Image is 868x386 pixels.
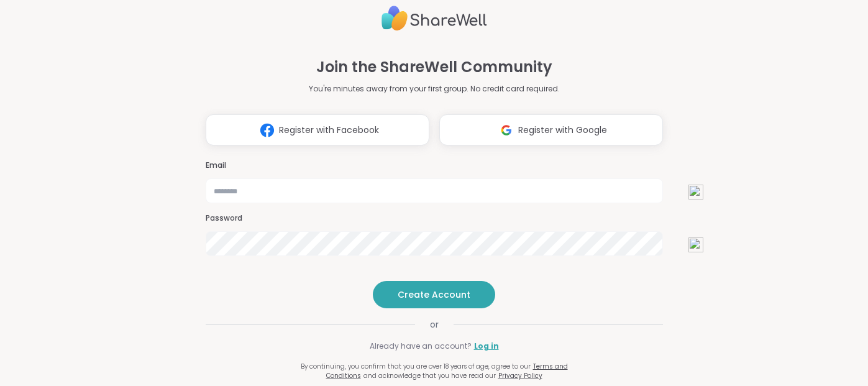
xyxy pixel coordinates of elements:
[688,237,703,252] img: npw-badge-icon-locked.svg
[518,124,607,137] span: Register with Google
[439,114,663,145] button: Register with Google
[363,371,496,380] span: and acknowledge that you have read our
[381,1,487,36] img: ShareWell Logo
[309,83,560,94] p: You're minutes away from your first group. No credit card required.
[206,160,663,171] h3: Email
[688,185,703,200] img: npw-badge-icon-locked.svg
[255,119,279,142] img: ShareWell Logomark
[370,341,472,352] span: Already have an account?
[206,213,663,224] h3: Password
[206,114,429,145] button: Register with Facebook
[326,362,568,380] a: Terms and Conditions
[316,56,552,78] h1: Join the ShareWell Community
[498,371,542,380] a: Privacy Policy
[373,281,495,308] button: Create Account
[279,124,379,137] span: Register with Facebook
[398,288,470,301] span: Create Account
[301,362,531,371] span: By continuing, you confirm that you are over 18 years of age, agree to our
[495,119,518,142] img: ShareWell Logomark
[474,341,499,352] a: Log in
[415,318,454,331] span: or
